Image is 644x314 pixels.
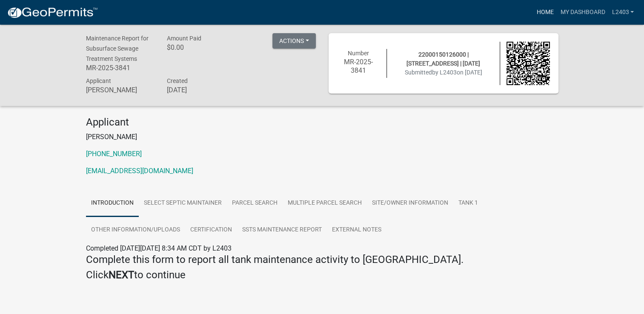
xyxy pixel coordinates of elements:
span: Completed [DATE][DATE] 8:34 AM CDT by L2403 [86,244,232,252]
span: Number [348,50,369,57]
a: SSTS Maintenance Report [237,217,327,244]
a: Multiple Parcel Search [283,190,367,217]
h4: Applicant [86,116,558,128]
a: My Dashboard [557,4,608,20]
a: [PHONE_NUMBER] [86,150,142,158]
img: QR code [507,42,550,85]
h6: [DATE] [166,86,235,94]
span: 22000150126000 | [STREET_ADDRESS] | [DATE] [406,51,480,67]
a: Introduction [86,190,139,217]
a: Other Information/Uploads [86,217,185,244]
a: External Notes [327,217,386,244]
a: Tank 1 [453,190,483,217]
a: Select Septic Maintainer [139,190,227,217]
span: Maintenance Report for Subsurface Sewage Treatment Systems [86,35,149,62]
a: Parcel search [227,190,283,217]
a: Site/Owner Information [367,190,453,217]
span: Submitted on [DATE] [405,69,482,76]
a: Home [533,4,557,20]
h6: $0.00 [166,43,235,51]
button: Actions [272,33,316,49]
h6: [PERSON_NAME] [86,86,154,94]
a: [EMAIL_ADDRESS][DOMAIN_NAME] [86,167,193,175]
h6: MR-2025-3841 [86,64,154,72]
span: Applicant [86,77,111,84]
a: Certification [185,217,237,244]
a: L2403 [608,4,637,20]
span: by L2403 [432,69,457,76]
h6: MR-2025-3841 [337,58,381,74]
h4: Complete this form to report all tank maintenance activity to [GEOGRAPHIC_DATA]. [86,254,558,266]
span: Created [166,77,187,84]
span: Amount Paid [166,35,201,42]
strong: NEXT [109,269,134,281]
p: [PERSON_NAME] [86,132,558,142]
h4: Click to continue [86,269,558,281]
